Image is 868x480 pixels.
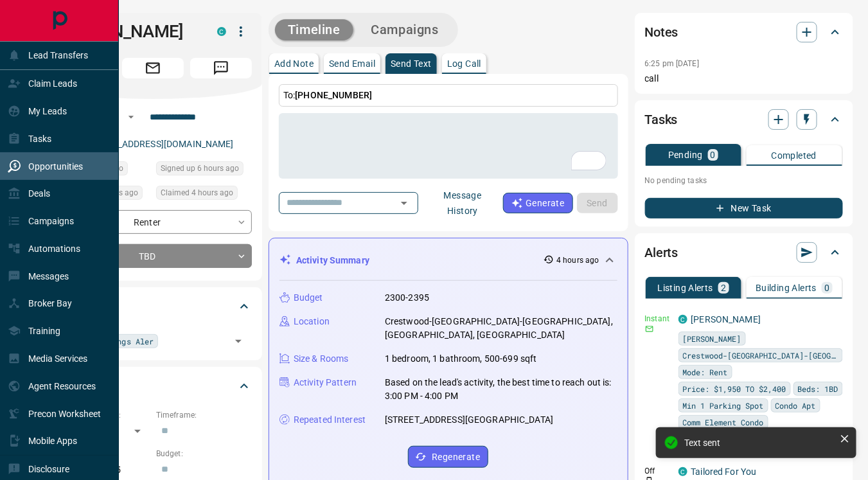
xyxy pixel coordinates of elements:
[683,416,764,429] span: Comm Element Condo
[156,161,252,179] div: Mon Aug 11 2025
[295,90,372,100] span: [PHONE_NUMBER]
[279,249,617,272] div: Activity Summary4 hours ago
[294,413,366,427] p: Repeated Interest
[447,59,481,68] p: Log Call
[711,150,716,159] p: 0
[54,371,252,402] div: Criteria
[288,119,609,173] textarea: To enrich screen reader interactions, please activate Accessibility in Grammarly extension settings
[683,399,764,412] span: Min 1 Parking Spot
[156,448,252,459] p: Budget:
[798,382,838,395] span: Beds: 1BD
[721,283,726,292] p: 2
[89,139,234,149] a: [EMAIL_ADDRESS][DOMAIN_NAME]
[645,313,671,324] p: Instant
[217,27,226,36] div: condos.ca
[645,104,843,135] div: Tasks
[408,446,488,468] button: Regenerate
[645,237,843,268] div: Alerts
[54,21,198,42] h1: [PERSON_NAME]
[678,315,687,324] div: condos.ca
[683,332,741,345] span: [PERSON_NAME]
[190,58,252,78] span: Message
[54,291,252,322] div: Tags
[274,59,314,68] p: Add Note
[645,59,700,68] p: 6:25 pm [DATE]
[359,19,452,40] button: Campaigns
[645,242,678,263] h2: Alerts
[294,315,330,328] p: Location
[156,186,252,204] div: Mon Aug 11 2025
[683,349,838,362] span: Crestwood-[GEOGRAPHIC_DATA]-[GEOGRAPHIC_DATA]
[691,314,761,324] a: [PERSON_NAME]
[775,399,816,412] span: Condo Apt
[645,22,678,42] h2: Notes
[294,291,323,305] p: Budget
[296,254,369,267] p: Activity Summary
[161,186,233,199] span: Claimed 4 hours ago
[161,162,239,175] span: Signed up 6 hours ago
[422,185,503,221] button: Message History
[645,465,671,477] p: Off
[395,194,413,212] button: Open
[156,409,252,421] p: Timeframe:
[385,291,429,305] p: 2300-2395
[658,283,714,292] p: Listing Alerts
[645,17,843,48] div: Notes
[279,84,618,107] p: To:
[123,109,139,125] button: Open
[294,352,349,366] p: Size & Rooms
[275,19,353,40] button: Timeline
[645,109,678,130] h2: Tasks
[54,244,252,268] div: TBD
[385,413,553,427] p: [STREET_ADDRESS][GEOGRAPHIC_DATA]
[391,59,432,68] p: Send Text
[645,198,843,218] button: New Task
[824,283,829,292] p: 0
[385,352,537,366] p: 1 bedroom, 1 bathroom, 500-699 sqft
[385,315,617,342] p: Crestwood-[GEOGRAPHIC_DATA]-[GEOGRAPHIC_DATA], [GEOGRAPHIC_DATA], [GEOGRAPHIC_DATA]
[678,467,687,476] div: condos.ca
[645,171,843,190] p: No pending tasks
[683,366,728,378] span: Mode: Rent
[556,254,599,266] p: 4 hours ago
[756,283,817,292] p: Building Alerts
[329,59,375,68] p: Send Email
[385,376,617,403] p: Based on the lead's activity, the best time to reach out is: 3:00 PM - 4:00 PM
[668,150,703,159] p: Pending
[294,376,357,389] p: Activity Pattern
[772,151,817,160] p: Completed
[503,193,572,213] button: Generate
[229,332,247,350] button: Open
[683,382,786,395] span: Price: $1,950 TO $2,400
[691,467,757,477] a: Tailored For You
[122,58,184,78] span: Email
[645,324,654,333] svg: Email
[54,210,252,234] div: Renter
[645,72,843,85] p: call
[684,438,835,448] div: Text sent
